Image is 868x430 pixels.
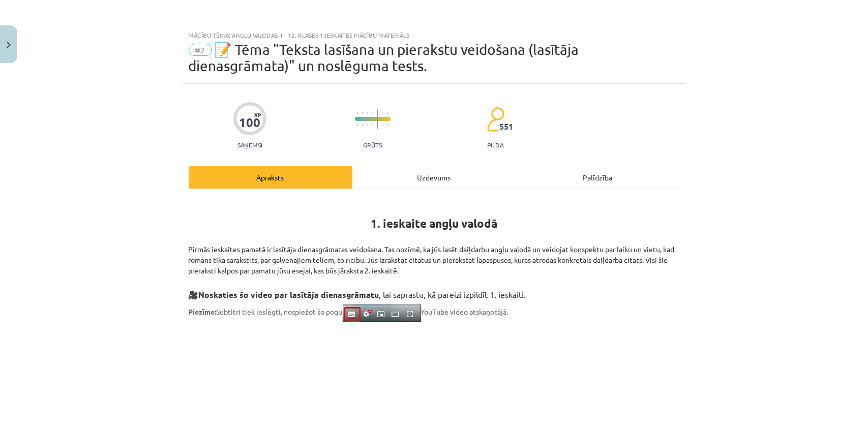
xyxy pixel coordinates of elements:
div: 100 [239,115,260,130]
p: Grūts [363,141,382,148]
div: Mācību tēma: Angļu valodas ii - 12. klases 1.ieskaites mācību materiāls [189,32,680,39]
img: icon-close-lesson-0947bae3869378f0d4975bcd49f059093ad1ed9edebbc8119c70593378902aed.svg [7,42,11,48]
p: Pirmās ieskaites pamatā ir lasītāja dienasgrāmatas veidošana. Tas nozīmē, ka jūs lasāt daiļdarbu ... [189,233,680,276]
strong: Noskaties šo video par lasītāja dienasgrāmatu [199,289,379,300]
img: icon-short-line-57e1e144782c952c97e751825c79c345078a6d821885a25fce030b3d8c18986b.svg [387,112,388,114]
img: icon-short-line-57e1e144782c952c97e751825c79c345078a6d821885a25fce030b3d8c18986b.svg [357,112,358,114]
p: pilda [487,141,503,148]
h3: 🎥 , lai saprastu, kā pareizi izpildīt 1. ieskaiti. [189,282,680,301]
img: icon-short-line-57e1e144782c952c97e751825c79c345078a6d821885a25fce030b3d8c18986b.svg [362,124,363,126]
span: Subtitri tiek ieslēgti, nospiežot šo pogu YouTube video atskaņotājā. [189,307,508,316]
img: icon-short-line-57e1e144782c952c97e751825c79c345078a6d821885a25fce030b3d8c18986b.svg [357,124,358,126]
span: XP [254,112,261,117]
img: students-c634bb4e5e11cddfef0936a35e636f08e4e9abd3cc4e673bd6f9a4125e45ecb1.svg [487,107,504,132]
div: Apraksts [189,166,352,189]
img: icon-short-line-57e1e144782c952c97e751825c79c345078a6d821885a25fce030b3d8c18986b.svg [372,112,373,114]
img: icon-long-line-d9ea69661e0d244f92f715978eff75569469978d946b2353a9bb055b3ed8787d.svg [377,109,378,129]
img: icon-short-line-57e1e144782c952c97e751825c79c345078a6d821885a25fce030b3d8c18986b.svg [382,112,383,114]
strong: Piezīme: [189,307,217,316]
img: icon-short-line-57e1e144782c952c97e751825c79c345078a6d821885a25fce030b3d8c18986b.svg [362,112,363,114]
img: icon-short-line-57e1e144782c952c97e751825c79c345078a6d821885a25fce030b3d8c18986b.svg [387,124,388,126]
p: Saņemsi [233,141,266,148]
span: 📝 Tēma "Teksta lasīšana un pierakstu veidošana (lasītāja dienasgrāmata)" un noslēguma tests. [189,41,579,74]
strong: 1. ieskaite angļu valodā [371,216,497,231]
img: icon-short-line-57e1e144782c952c97e751825c79c345078a6d821885a25fce030b3d8c18986b.svg [367,112,368,114]
img: icon-short-line-57e1e144782c952c97e751825c79c345078a6d821885a25fce030b3d8c18986b.svg [382,124,383,126]
span: 551 [499,122,513,131]
span: #2 [189,44,212,56]
div: Palīdzība [516,166,680,189]
img: icon-short-line-57e1e144782c952c97e751825c79c345078a6d821885a25fce030b3d8c18986b.svg [367,124,368,126]
div: Uzdevums [352,166,516,189]
img: icon-short-line-57e1e144782c952c97e751825c79c345078a6d821885a25fce030b3d8c18986b.svg [372,124,373,126]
